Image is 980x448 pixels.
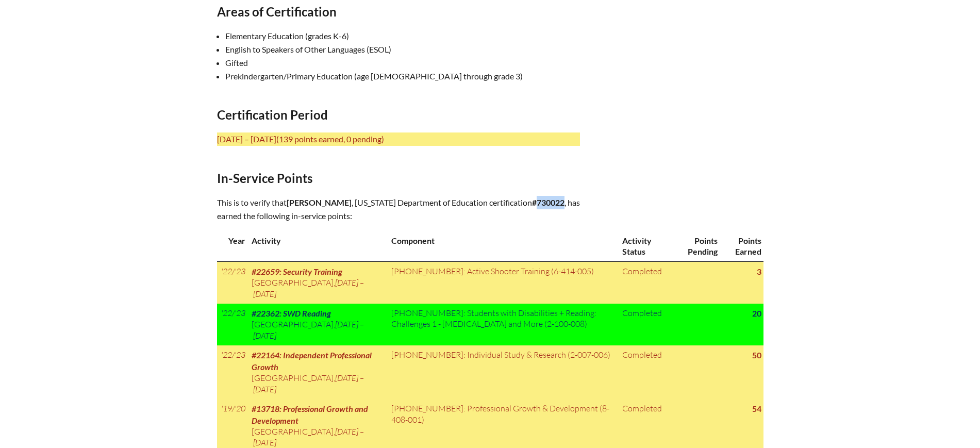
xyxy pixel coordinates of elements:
h2: Areas of Certification [217,4,580,19]
p: This is to verify that , [US_STATE] Department of Education certification , has earned the follow... [217,196,580,223]
th: Year [217,231,247,261]
td: '22/'23 [217,261,247,304]
strong: 54 [752,404,761,413]
td: , [247,345,388,399]
span: #22164: Independent Professional Growth [252,350,372,371]
th: Component [387,231,618,261]
span: [DATE] – [DATE] [252,373,364,394]
span: #22362: SWD Reading [252,308,331,318]
td: Completed [618,345,673,399]
span: (139 points earned, 0 pending) [276,134,384,144]
h2: In-Service Points [217,171,580,186]
td: Completed [618,261,673,304]
strong: 3 [757,267,761,276]
span: [GEOGRAPHIC_DATA] [252,319,334,329]
td: [PHONE_NUMBER]: Active Shooter Training (6-414-005) [387,261,618,304]
li: Gifted [225,56,588,70]
td: Completed [618,304,673,345]
td: [PHONE_NUMBER]: Students with Disabilities + Reading: Challenges 1 - [MEDICAL_DATA] and More (2-1... [387,304,618,345]
span: [PERSON_NAME] [287,197,352,207]
td: '22/'23 [217,345,247,399]
td: , [247,261,388,304]
strong: 50 [752,350,761,360]
td: [PHONE_NUMBER]: Individual Study & Research (2-007-006) [387,345,618,399]
th: Activity Status [618,231,673,261]
span: [DATE] – [DATE] [252,319,364,340]
span: #22659: Security Training [252,267,342,276]
th: Points Earned [720,231,763,261]
span: #13718: Professional Growth and Development [252,404,368,425]
b: #730022 [532,197,564,207]
th: Points Pending [672,231,720,261]
td: , [247,304,388,345]
span: [DATE] – [DATE] [252,426,364,447]
li: Elementary Education (grades K-6) [225,29,588,43]
strong: 20 [752,308,761,318]
span: [GEOGRAPHIC_DATA] [252,426,334,437]
span: [GEOGRAPHIC_DATA] [252,373,334,383]
span: [GEOGRAPHIC_DATA] [252,277,334,288]
th: Activity [247,231,388,261]
h2: Certification Period [217,107,580,122]
li: Prekindergarten/Primary Education (age [DEMOGRAPHIC_DATA] through grade 3) [225,70,588,83]
p: [DATE] – [DATE] [217,132,580,146]
td: '22/'23 [217,304,247,345]
span: [DATE] – [DATE] [252,277,364,298]
li: English to Speakers of Other Languages (ESOL) [225,43,588,56]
